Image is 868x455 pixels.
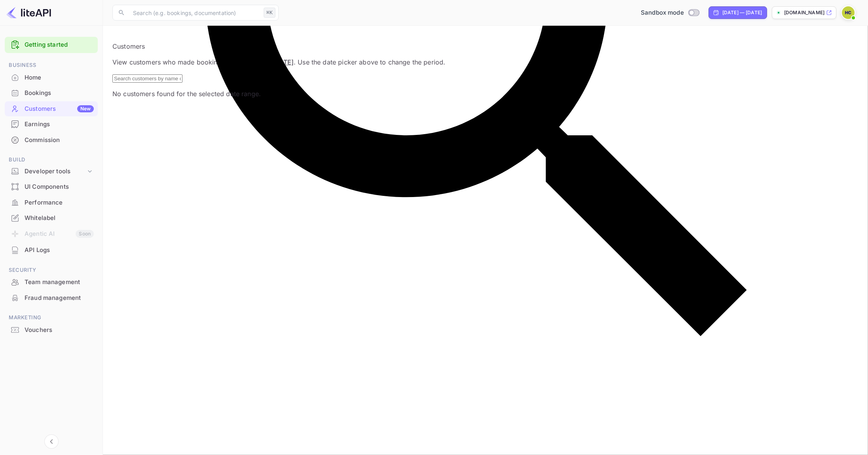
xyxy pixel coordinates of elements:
a: Team management [5,275,98,289]
a: Bookings [5,85,98,100]
div: Earnings [5,117,98,132]
span: Marketing [5,313,98,322]
div: Customers [25,104,94,114]
a: API Logs [5,243,98,257]
div: Fraud management [5,290,98,306]
a: Vouchers [5,322,98,337]
span: Security [5,266,98,275]
div: Developer tools [5,165,98,178]
div: UI Components [5,179,98,195]
img: Hugo Cannon [842,6,855,19]
div: Click to change the date range period [708,6,767,19]
div: Team management [5,275,98,290]
div: Switch to Production mode [638,8,702,17]
span: Build [5,155,98,164]
div: CustomersNew [5,101,98,117]
a: Whitelabel [5,210,98,225]
div: Whitelabel [25,214,94,223]
div: Vouchers [5,322,98,338]
div: API Logs [5,243,98,258]
a: Getting started [25,40,94,49]
span: Sandbox mode [641,8,684,17]
div: Fraud management [25,294,94,303]
div: Performance [25,198,94,207]
div: Commission [25,136,94,145]
div: Vouchers [25,326,94,335]
div: Developer tools [25,167,86,176]
div: New [77,105,94,112]
div: Home [25,73,94,82]
div: Bookings [5,85,98,101]
a: UI Components [5,179,98,194]
div: [DATE] — [DATE] [722,9,762,16]
a: CustomersNew [5,101,98,116]
div: Earnings [25,120,94,129]
input: Search customers by name or email... [112,74,182,83]
div: Getting started [5,37,98,53]
input: Search (e.g. bookings, documentation) [128,5,260,21]
div: API Logs [25,246,94,255]
div: Commission [5,133,98,148]
div: ⌘K [264,8,275,18]
a: Earnings [5,117,98,131]
div: UI Components [25,182,94,191]
a: Home [5,70,98,85]
div: Bookings [25,89,94,98]
div: Team management [25,278,94,287]
div: Whitelabel [5,210,98,226]
div: Performance [5,195,98,210]
a: Commission [5,133,98,147]
a: Performance [5,195,98,210]
p: [DOMAIN_NAME] [784,9,824,16]
button: Collapse navigation [44,434,59,449]
img: LiteAPI logo [6,6,51,19]
div: Home [5,70,98,85]
span: Business [5,61,98,70]
p: No customers found for the selected date range. [112,89,859,99]
a: Fraud management [5,290,98,305]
